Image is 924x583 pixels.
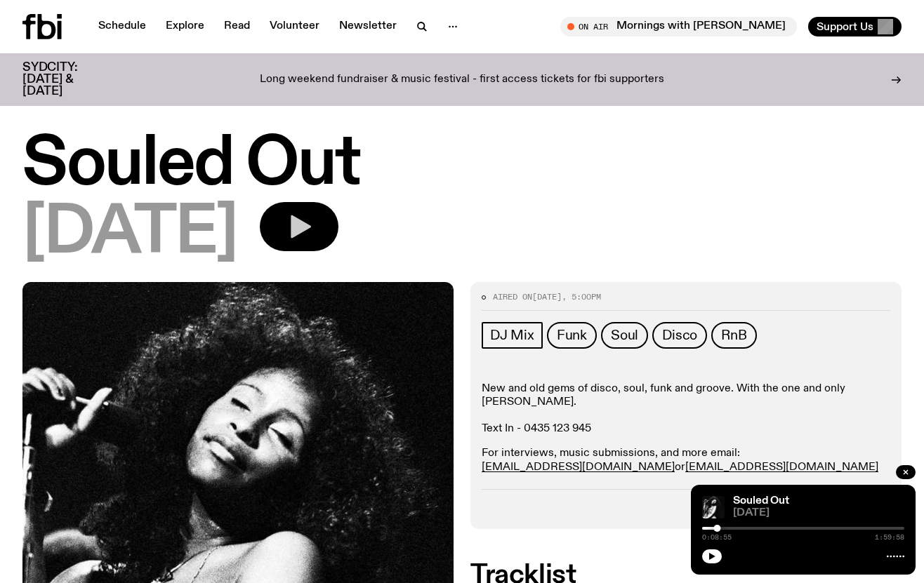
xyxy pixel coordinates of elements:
[733,495,789,507] a: Souled Out
[721,328,746,343] span: RnB
[22,202,237,265] span: [DATE]
[482,382,890,436] p: New and old gems of disco, soul, funk and groove. With the one and only [PERSON_NAME]. Text In - ...
[562,291,601,302] span: , 5:00pm
[808,17,902,36] button: Support Us
[482,447,890,474] p: For interviews, music submissions, and more email: or
[662,328,697,343] span: Disco
[22,133,902,196] h1: Souled Out
[532,291,562,302] span: [DATE]
[22,62,112,98] h3: SYDCITY: [DATE] & [DATE]
[482,462,675,473] a: [EMAIL_ADDRESS][DOMAIN_NAME]
[875,534,904,541] span: 1:59:58
[216,17,258,36] a: Read
[557,328,587,343] span: Funk
[702,534,732,541] span: 0:08:55
[711,322,756,349] a: RnB
[560,17,797,36] button: On AirMornings with [PERSON_NAME]
[611,328,638,343] span: Soul
[261,17,328,36] a: Volunteer
[493,291,532,302] span: Aired on
[482,322,543,349] a: DJ Mix
[157,17,213,36] a: Explore
[490,328,534,343] span: DJ Mix
[90,17,154,36] a: Schedule
[733,508,904,518] span: [DATE]
[817,20,873,33] span: Support Us
[547,322,597,349] a: Funk
[685,462,878,473] a: [EMAIL_ADDRESS][DOMAIN_NAME]
[260,74,664,86] p: Long weekend fundraiser & music festival - first access tickets for fbi supporters
[601,322,648,349] a: Soul
[652,322,707,349] a: Disco
[331,17,405,36] a: Newsletter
